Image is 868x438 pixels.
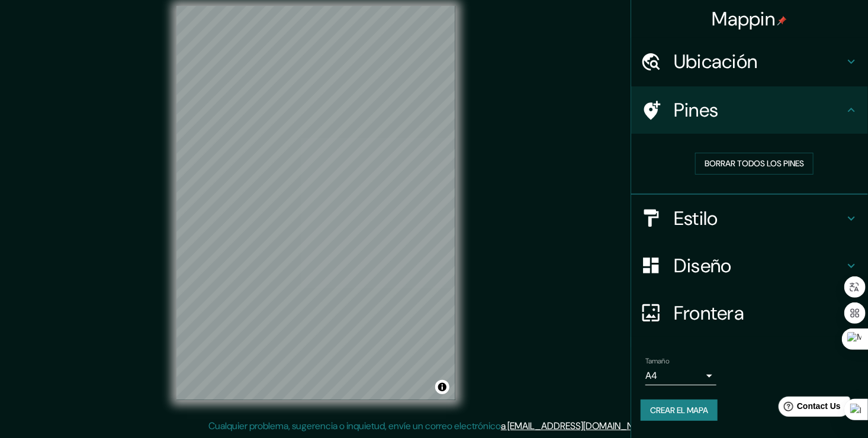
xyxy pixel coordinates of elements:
button: Crear el mapa [641,400,718,421]
font: Crear el mapa [650,403,708,418]
img: pin-icon.png [777,16,787,25]
div: Ubicación [631,38,868,85]
canvas: Mapa [176,6,455,400]
button: Alternar atribución [435,380,449,394]
h4: Ubicación [674,50,844,73]
div: Frontera [631,289,868,337]
div: Estilo [631,195,868,242]
a: a [EMAIL_ADDRESS][DOMAIN_NAME] [501,420,654,432]
p: Cualquier problema, sugerencia o inquietud, envíe un correo electrónico . [208,419,655,433]
h4: Estilo [674,207,844,230]
h4: Pines [674,98,844,122]
div: A4 [645,366,716,385]
font: Borrar todos los pines [705,156,804,171]
button: Borrar todos los pines [695,153,814,175]
div: Diseño [631,242,868,289]
div: Pines [631,86,868,134]
h4: Frontera [674,301,844,325]
label: Tamaño [645,356,670,366]
font: Mappin [712,7,776,31]
h4: Diseño [674,254,844,278]
iframe: Help widget launcher [763,392,855,425]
